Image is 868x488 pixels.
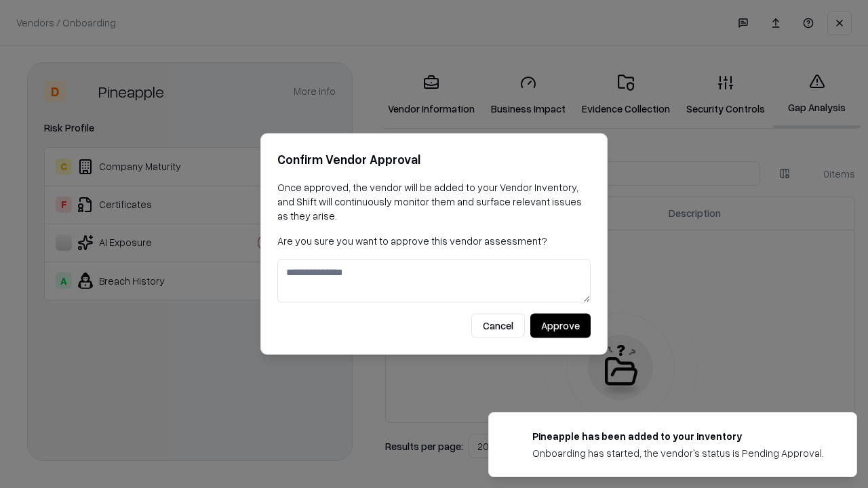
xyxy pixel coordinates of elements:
div: Pineapple has been added to your inventory [532,429,824,443]
p: Are you sure you want to approve this vendor assessment? [277,234,591,248]
img: pineappleenergy.com [505,429,521,445]
p: Once approved, the vendor will be added to your Vendor Inventory, and Shift will continuously mon... [277,180,591,223]
div: Onboarding has started, the vendor's status is Pending Approval. [532,446,824,460]
h2: Confirm Vendor Approval [277,150,591,169]
button: Approve [530,314,591,338]
button: Cancel [471,314,525,338]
